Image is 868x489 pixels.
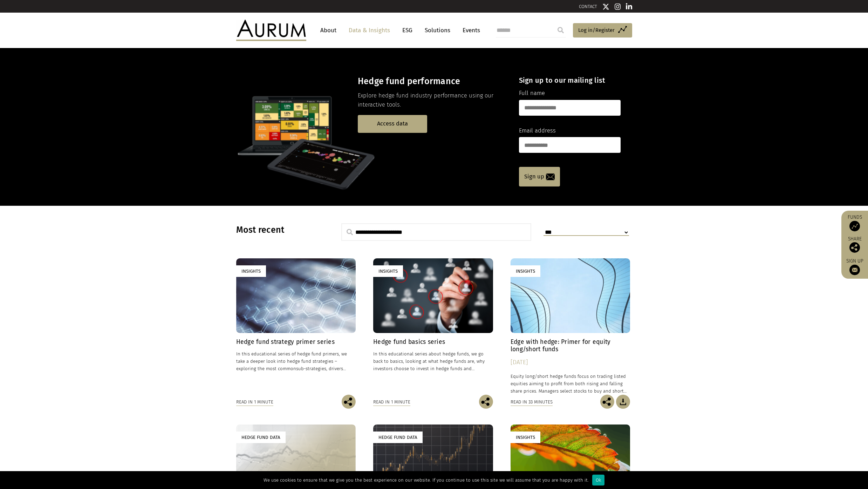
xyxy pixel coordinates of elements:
a: Insights Hedge fund strategy primer series In this educational series of hedge fund primers, we t... [236,258,356,395]
img: Share this post [479,395,493,409]
a: Log in/Register [573,23,632,38]
div: Insights [511,265,540,277]
div: Read in 1 minute [236,398,273,406]
div: Read in 1 minute [373,398,410,406]
img: Access Funds [849,221,860,231]
div: Hedge Fund Data [373,432,423,443]
img: Share this post [342,395,356,409]
img: email-icon [546,174,555,180]
img: Twitter icon [602,3,609,10]
label: Full name [519,89,545,98]
h4: Sign up to our mailing list [519,76,621,84]
img: Linkedin icon [626,3,632,10]
div: Ok [592,475,604,485]
h3: Hedge fund performance [358,76,507,87]
a: Solutions [421,24,454,37]
p: Explore hedge fund industry performance using our interactive tools. [358,91,507,110]
a: ESG [399,24,416,37]
a: Sign up [519,167,560,186]
img: Aurum [236,20,306,41]
a: Funds [845,214,864,231]
div: Read in 33 minutes [511,398,553,406]
h4: Hedge fund basics series [373,338,493,346]
h3: Most recent [236,225,324,235]
label: Email address [519,126,556,135]
a: Sign up [845,258,864,275]
h4: Edge with hedge: Primer for equity long/short funds [511,338,630,353]
div: Insights [236,265,266,277]
h4: Hedge fund strategy primer series [236,338,356,346]
div: Insights [511,432,540,443]
input: Submit [554,23,568,37]
img: Share this post [600,395,614,409]
img: Sign up to our newsletter [849,265,860,275]
span: Log in/Register [578,26,615,34]
div: [DATE] [511,358,630,367]
div: Share [845,237,864,253]
img: search.svg [347,229,353,235]
div: Insights [373,265,403,277]
a: CONTACT [579,4,597,9]
p: In this educational series of hedge fund primers, we take a deeper look into hedge fund strategie... [236,350,356,372]
a: About [317,24,340,37]
a: Events [459,24,480,37]
p: In this educational series about hedge funds, we go back to basics, looking at what hedge funds a... [373,350,493,372]
span: sub-strategies [296,366,326,371]
img: Download Article [616,395,630,409]
img: Instagram icon [615,3,621,10]
img: Share this post [849,242,860,253]
div: Hedge Fund Data [236,432,286,443]
a: Insights Edge with hedge: Primer for equity long/short funds [DATE] Equity long/short hedge funds... [511,258,630,395]
a: Access data [358,115,427,133]
p: Equity long/short hedge funds focus on trading listed equities aiming to profit from both rising ... [511,373,630,395]
a: Data & Insights [345,24,394,37]
a: Insights Hedge fund basics series In this educational series about hedge funds, we go back to bas... [373,258,493,395]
